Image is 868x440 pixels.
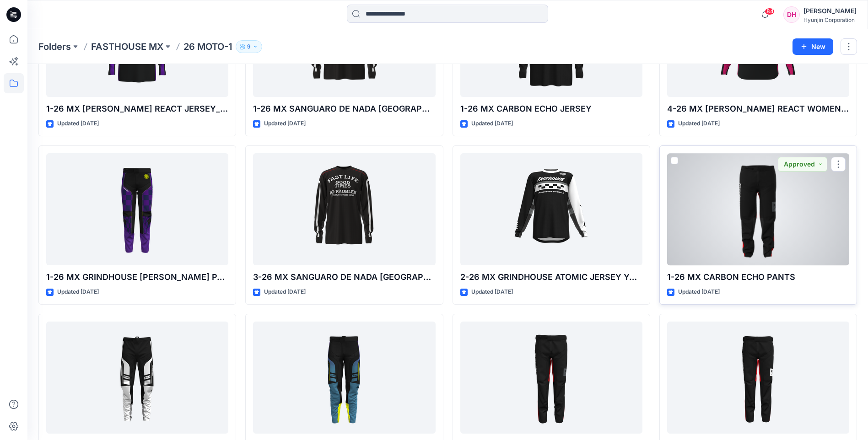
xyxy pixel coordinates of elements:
[264,287,306,297] p: Updated [DATE]
[460,322,642,434] a: 1-26 MX CARBON ECHO PANTS YOUTH
[46,271,228,284] p: 1-26 MX GRINDHOUSE [PERSON_NAME] PANTS YOUTH
[247,42,251,52] p: 9
[264,119,306,129] p: Updated [DATE]
[460,153,642,265] a: 2-26 MX GRINDHOUSE ATOMIC JERSEY YOUTH
[253,271,435,284] p: 3-26 MX SANGUARO DE NADA [GEOGRAPHIC_DATA]
[253,153,435,265] a: 3-26 MX SANGUARO DE NADA JERSEY
[46,153,228,265] a: 1-26 MX GRINDHOUSE GRIMM PANTS YOUTH
[678,287,720,297] p: Updated [DATE]
[667,102,849,115] p: 4-26 MX [PERSON_NAME] REACT WOMEN JERSEY-[GEOGRAPHIC_DATA]
[783,6,800,23] div: DH
[460,102,642,115] p: 1-26 MX CARBON ECHO JERSEY
[236,40,262,53] button: 9
[667,271,849,284] p: 1-26 MX CARBON ECHO PANTS
[793,38,833,55] button: New
[57,119,99,129] p: Updated [DATE]
[471,119,513,129] p: Updated [DATE]
[667,153,849,265] a: 1-26 MX CARBON ECHO PANTS
[46,322,228,434] a: 1-26 MX ELROD REACT PANTS
[803,16,857,23] div: Hyunjin Corporation
[803,5,857,16] div: [PERSON_NAME]
[471,287,513,297] p: Updated [DATE]
[46,102,228,115] p: 1-26 MX [PERSON_NAME] REACT JERSEY_re-upload
[38,40,71,53] a: Folders
[765,8,775,15] span: 84
[460,271,642,284] p: 2-26 MX GRINDHOUSE ATOMIC JERSEY YOUTH
[678,119,720,129] p: Updated [DATE]
[667,322,849,434] a: 1-26 MX CARBON ECHO PANTS YOUTH
[57,287,99,297] p: Updated [DATE]
[91,40,163,53] a: FASTHOUSE MX
[253,322,435,434] a: 1-26 MX ELROD REACT PANTS YOUTH
[183,40,232,53] p: 26 MOTO-1
[253,102,435,115] p: 1-26 MX SANGUARO DE NADA [GEOGRAPHIC_DATA]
